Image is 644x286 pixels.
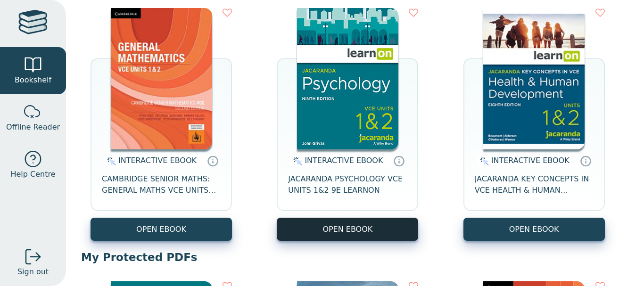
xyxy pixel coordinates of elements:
[475,173,594,196] span: JACARANDA KEY CONCEPTS IN VCE HEALTH & HUMAN DEVELOPMENT UNITS 1&2 LEARNON EBOOK 8E
[477,155,489,167] img: interactive.svg
[580,155,591,166] a: Interactive eBooks are accessed online via the publisher’s portal. They contain interactive resou...
[288,173,407,196] span: JACARANDA PSYCHOLOGY VCE UNITS 1&2 9E LEARNON
[102,173,221,196] span: CAMBRIDGE SENIOR MATHS: GENERAL MATHS VCE UNITS 1&2 EBOOK 2E
[91,218,232,241] button: OPEN EBOOK
[17,266,49,278] span: Sign out
[463,218,605,241] button: OPEN EBOOK
[118,156,197,165] span: INTERACTIVE EBOOK
[6,122,60,133] span: Offline Reader
[10,169,55,180] span: Help Centre
[81,250,629,264] p: My Protected PDFs
[297,8,398,149] img: 5dbb8fc4-eac2-4bdb-8cd5-a7394438c953.jpg
[15,74,51,86] span: Bookshelf
[491,156,570,165] span: INTERACTIVE EBOOK
[393,155,405,166] a: Interactive eBooks are accessed online via the publisher’s portal. They contain interactive resou...
[277,218,418,241] button: OPEN EBOOK
[207,155,218,166] a: Interactive eBooks are accessed online via the publisher’s portal. They contain interactive resou...
[104,155,116,167] img: interactive.svg
[305,156,383,165] span: INTERACTIVE EBOOK
[483,8,585,149] img: db0c0c84-88f5-4982-b677-c50e1668d4a0.jpg
[290,155,302,167] img: interactive.svg
[111,8,212,149] img: 98e9f931-67be-40f3-b733-112c3181ee3a.jpg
